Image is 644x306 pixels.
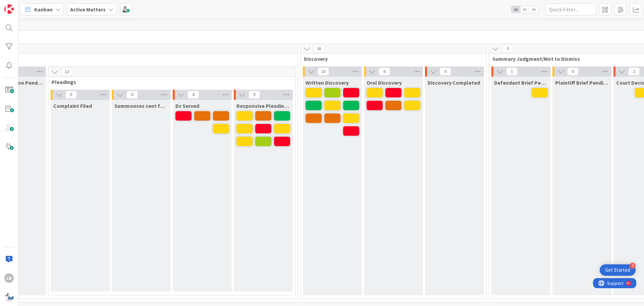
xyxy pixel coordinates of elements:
[511,6,520,13] span: 1x
[506,68,518,76] span: 1
[600,264,636,276] div: Open Get Started checklist, remaining modules: 4
[4,292,14,302] img: avatar
[4,273,14,283] div: LB
[4,4,14,14] img: Visit kanbanzone.com
[630,263,636,269] div: 4
[555,79,609,86] span: Plaintiff Brief Pending
[502,45,513,53] span: 3
[306,79,349,86] span: Written Discovery
[567,68,579,76] span: 0
[428,79,480,86] span: Discovery Completed
[304,55,478,62] span: Discovery
[494,79,548,86] span: Defendant Brief Pending
[249,91,260,99] span: 9
[628,68,640,76] span: 2
[379,68,390,76] span: 6
[175,102,199,109] span: Ds Served
[318,68,329,76] span: 10
[440,68,451,76] span: 0
[52,79,287,85] span: Pleadings
[236,102,290,109] span: Responsive Pleading Filed
[61,68,72,76] span: 13
[114,102,168,109] span: Summonses sent for service
[14,1,31,9] span: Support
[34,3,37,8] div: 9+
[65,91,77,99] span: 0
[70,6,106,13] b: Active Matters
[313,45,325,53] span: 16
[367,79,402,86] span: Oral Discovery
[187,91,199,99] span: 4
[605,267,630,273] div: Get Started
[520,6,529,13] span: 2x
[545,3,596,15] input: Quick Filter...
[34,5,53,13] span: Kanban
[529,6,538,13] span: 3x
[126,91,138,99] span: 0
[53,102,92,109] span: Complaint Filed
